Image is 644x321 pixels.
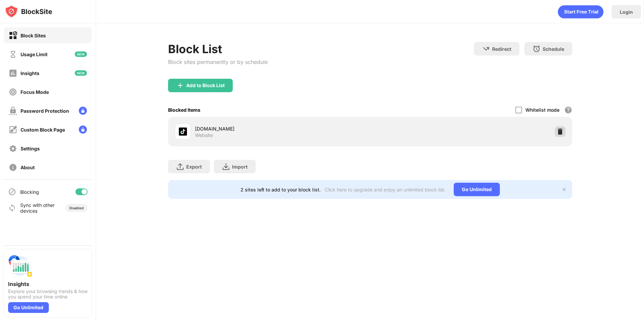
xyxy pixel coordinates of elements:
[21,127,65,133] div: Custom Block Page
[8,302,49,313] div: Go Unlimited
[9,126,17,134] img: customize-block-page-off.svg
[186,83,225,88] div: Add to Block List
[20,202,55,214] div: Sync with other devices
[168,42,268,56] div: Block List
[20,189,39,195] div: Blocking
[75,51,87,57] img: new-icon.svg
[492,46,511,52] div: Redirect
[9,31,17,40] img: block-on.svg
[543,46,564,52] div: Schedule
[525,107,559,113] div: Whitelist mode
[79,126,87,134] img: lock-menu.svg
[69,206,84,210] div: Disabled
[561,187,567,192] img: x-button.svg
[9,88,17,96] img: focus-off.svg
[179,128,187,136] img: favicons
[9,163,17,172] img: about-off.svg
[186,164,202,170] div: Export
[5,5,52,18] img: logo-blocksite.svg
[21,165,35,170] div: About
[240,187,321,192] div: 2 sites left to add to your block list.
[9,69,17,77] img: insights-off.svg
[8,281,88,287] div: Insights
[9,50,17,59] img: time-usage-off.svg
[21,70,39,76] div: Insights
[168,59,268,65] div: Block sites permanently or by schedule
[232,164,248,170] div: Import
[195,132,213,138] div: Website
[21,89,49,95] div: Focus Mode
[454,183,500,196] div: Go Unlimited
[8,204,16,212] img: sync-icon.svg
[8,254,32,278] img: push-insights.svg
[21,108,69,114] div: Password Protection
[168,107,200,113] div: Blocked Items
[620,9,633,15] div: Login
[21,51,47,57] div: Usage Limit
[325,187,446,192] div: Click here to upgrade and enjoy an unlimited block list.
[9,144,17,153] img: settings-off.svg
[21,146,40,151] div: Settings
[8,188,16,196] img: blocking-icon.svg
[195,125,370,132] div: [DOMAIN_NAME]
[558,5,604,19] div: animation
[79,107,87,115] img: lock-menu.svg
[75,70,87,76] img: new-icon.svg
[8,289,88,299] div: Explore your browsing trends & how you spend your time online
[21,33,46,38] div: Block Sites
[9,107,17,115] img: password-protection-off.svg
